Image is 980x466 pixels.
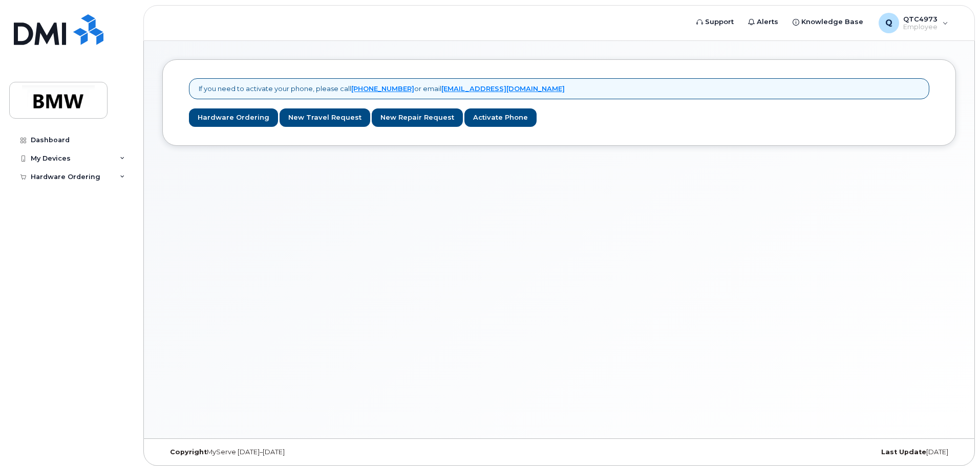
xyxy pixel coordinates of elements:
strong: Last Update [881,448,926,456]
a: New Repair Request [372,108,463,127]
div: MyServe [DATE]–[DATE] [162,448,427,456]
a: Hardware Ordering [189,108,278,127]
a: New Travel Request [280,108,370,127]
a: [EMAIL_ADDRESS][DOMAIN_NAME] [441,84,565,93]
div: [DATE] [691,448,956,456]
p: If you need to activate your phone, please call or email [199,84,565,94]
strong: Copyright [170,448,207,456]
a: [PHONE_NUMBER] [351,84,414,93]
a: Activate Phone [464,108,537,127]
